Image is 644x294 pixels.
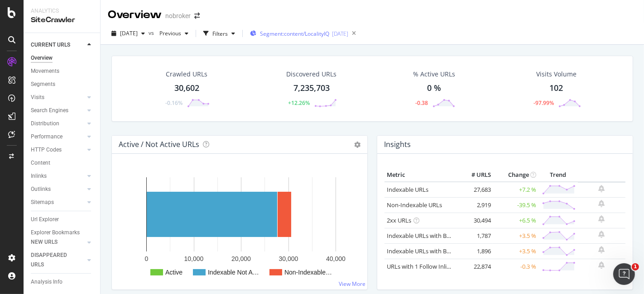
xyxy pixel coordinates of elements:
[31,145,85,155] a: HTTP Codes
[457,213,493,228] td: 30,494
[31,277,62,287] div: Analysis Info
[384,168,457,182] th: Metric
[326,255,346,262] text: 40,000
[493,213,538,228] td: +6.5 %
[31,7,93,15] div: Analytics
[387,232,462,240] a: Indexable URLs with Bad H1
[31,158,50,168] div: Content
[384,138,411,151] h4: Insights
[31,93,44,102] div: Visits
[31,228,80,237] div: Explorer Bookmarks
[613,263,635,285] iframe: Intercom live chat
[387,201,442,209] a: Non-Indexable URLs
[31,40,85,50] a: CURRENT URLS
[31,119,59,128] div: Distribution
[31,158,94,168] a: Content
[119,138,199,151] h4: Active / Not Active URLs
[31,40,70,50] div: CURRENT URLS
[457,197,493,213] td: 2,919
[457,182,493,198] td: 27,683
[332,30,348,38] div: [DATE]
[31,277,94,287] a: Analysis Info
[31,80,94,89] a: Segments
[599,185,605,192] div: bell-plus
[493,259,538,274] td: -0.3 %
[260,30,329,38] span: Segment: content/LocalityIQ
[165,11,191,20] div: nobroker
[31,106,85,115] a: Search Engines
[156,29,181,37] span: Previous
[457,259,493,274] td: 22,874
[200,26,239,41] button: Filters
[166,70,207,79] div: Crawled URLs
[174,82,199,94] div: 30,602
[288,99,310,107] div: +12.26%
[165,99,183,107] div: -0.16%
[31,185,51,194] div: Outlinks
[108,26,149,41] button: [DATE]
[599,261,605,269] div: bell-plus
[293,82,330,94] div: 7,235,703
[31,145,62,155] div: HTTP Codes
[427,82,441,94] div: 0 %
[536,70,577,79] div: Visits Volume
[194,13,200,19] div: arrow-right-arrow-left
[415,99,428,107] div: -0.38
[286,70,336,79] div: Discovered URLs
[493,243,538,259] td: +3.5 %
[599,215,605,223] div: bell-plus
[31,119,85,128] a: Distribution
[387,185,428,194] a: Indexable URLs
[279,255,298,262] text: 30,000
[208,269,259,276] text: Indexable Not A…
[413,70,455,79] div: % Active URLs
[599,200,605,207] div: bell-plus
[31,80,55,89] div: Segments
[31,237,85,247] a: NEW URLS
[339,280,365,288] a: View More
[31,15,93,25] div: SiteCrawler
[156,26,192,41] button: Previous
[31,237,58,247] div: NEW URLS
[493,168,538,182] th: Change
[212,30,228,38] div: Filters
[457,228,493,243] td: 1,787
[31,215,59,224] div: Url Explorer
[31,228,94,237] a: Explorer Bookmarks
[549,82,563,94] div: 102
[387,262,453,270] a: URLs with 1 Follow Inlink
[31,93,85,102] a: Visits
[31,132,62,142] div: Performance
[493,197,538,213] td: -39.5 %
[599,246,605,253] div: bell-plus
[31,66,94,76] a: Movements
[31,251,77,270] div: DISAPPEARED URLS
[31,171,47,181] div: Inlinks
[599,231,605,238] div: bell-plus
[493,228,538,243] td: +3.5 %
[354,142,360,148] i: Options
[31,132,85,142] a: Performance
[119,168,356,282] svg: A chart.
[145,255,149,262] text: 0
[165,269,183,276] text: Active
[457,243,493,259] td: 1,896
[31,198,85,207] a: Sitemaps
[387,247,485,255] a: Indexable URLs with Bad Description
[533,99,554,107] div: -97.99%
[31,53,94,63] a: Overview
[31,106,68,115] div: Search Engines
[31,251,85,270] a: DISAPPEARED URLS
[284,269,332,276] text: Non-Indexable…
[31,198,54,207] div: Sitemaps
[31,66,59,76] div: Movements
[184,255,204,262] text: 10,000
[231,255,251,262] text: 20,000
[108,7,162,23] div: Overview
[538,168,578,182] th: Trend
[632,263,639,270] span: 1
[149,29,156,37] span: vs
[31,215,94,224] a: Url Explorer
[493,182,538,198] td: +7.2 %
